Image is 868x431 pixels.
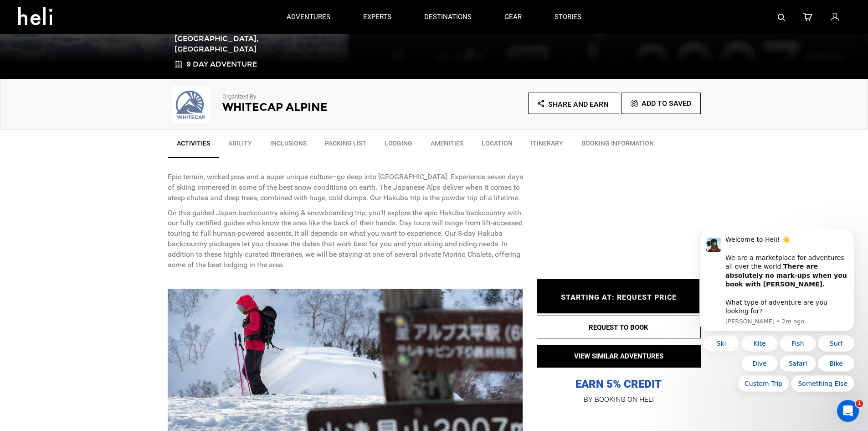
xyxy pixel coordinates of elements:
[168,134,219,158] a: Activities
[175,23,304,55] span: Hakuba, [GEOGRAPHIC_DATA], [GEOGRAPHIC_DATA]
[105,145,169,161] button: Quick reply: Something Else
[94,125,130,141] button: Quick reply: Safari
[287,12,330,22] p: adventures
[94,105,130,121] button: Quick reply: Fish
[186,59,257,70] span: 9 Day Adventure
[222,93,409,101] p: Organized By
[168,172,523,203] p: Epic terrain, wicked pow and a super unique culture–go deep into [GEOGRAPHIC_DATA]. Experience se...
[561,293,677,302] span: STARTING AT: REQUEST PRICE
[522,134,572,157] a: Itinerary
[572,134,663,157] a: BOOKING INFORMATION
[856,400,863,407] span: 1
[219,134,261,157] a: Ability
[21,7,35,22] img: Profile image for Carl
[537,286,701,391] p: EARN 5% CREDIT
[17,105,54,121] button: Quick reply: Ski
[40,5,162,85] div: Message content
[537,316,701,338] button: REQUEST TO BOOK
[222,101,409,113] h2: Whitecap Alpine
[537,393,701,406] p: BY BOOKING ON HELI
[686,230,868,397] iframe: Intercom notifications message
[424,12,472,22] p: destinations
[56,125,92,141] button: Quick reply: Dive
[40,5,162,85] div: Welcome to Heli! 👋 We are a marketplace for adventures all over the world. What type of adventure...
[40,32,161,57] b: There are absolutely no mark-ups when you book with [PERSON_NAME].
[132,125,169,141] button: Quick reply: Bike
[52,145,103,161] button: Quick reply: Custom Trip
[537,345,701,368] button: VIEW SIMILAR ADVENTURES
[168,208,523,270] p: On this guided Japan backcountry skiing & snowboarding trip, you’ll explore the epic Hakuba backc...
[56,105,92,121] button: Quick reply: Kite
[473,134,522,157] a: Location
[548,100,608,109] span: Share and Earn
[421,134,473,157] a: Amenities
[642,99,691,108] span: Add To Saved
[837,400,859,422] iframe: Intercom live chat
[778,14,785,21] img: search-bar-icon.svg
[316,134,375,157] a: Packing List
[132,105,169,121] button: Quick reply: Surf
[261,134,316,157] a: Inclusions
[375,134,421,157] a: Lodging
[168,86,213,123] img: dac7cbe95478fc1ba134e1a4f104fb52.png
[363,12,391,22] p: experts
[40,87,162,95] p: Message from Carl, sent 2m ago
[14,105,169,161] div: Quick reply options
